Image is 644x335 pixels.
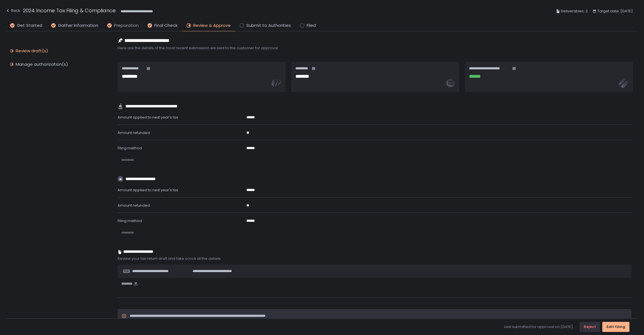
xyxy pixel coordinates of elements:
span: Amount applied to next year's tax [118,187,178,193]
button: Reject [580,322,600,332]
span: Gather Information [58,22,98,29]
span: Preparation [114,22,139,29]
div: Manage authorization(s) [16,62,68,67]
div: Back [6,7,20,14]
span: Review your tax return draft and take a look at the details [118,256,633,261]
span: Filing method [118,145,142,151]
span: Deliverables: 2 [561,8,588,15]
span: Amount refunded [118,130,150,135]
button: Back [6,7,20,16]
div: Review draft(s) [16,48,48,54]
span: Filing method [118,218,142,223]
span: Target date: [DATE] [597,8,633,15]
span: Amount refunded [118,203,150,208]
span: Amount applied to next year's tax [118,115,178,120]
div: Edit filing [606,324,625,329]
span: Final Check [154,22,178,29]
span: Filed [307,22,316,29]
button: Edit filing [602,322,629,332]
div: Reject [584,324,596,329]
span: Submit to Authorities [246,22,291,29]
span: Last submitted for approval on [DATE] [504,324,573,329]
span: Here are the details of the most recent submission we sent to the customer for approval. [118,46,633,51]
span: Get Started [17,22,42,29]
span: Review & Approve [193,22,231,29]
h1: 2024 Income Tax Filing & Compliance [23,7,116,14]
